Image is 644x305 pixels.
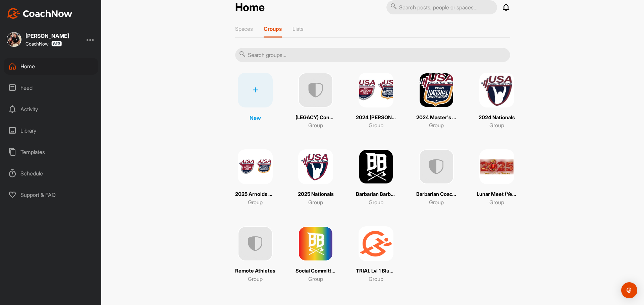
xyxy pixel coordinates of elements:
[296,114,336,122] p: (LEGACY) ConnectedCoach Blueprint
[4,165,98,182] div: Schedule
[359,73,393,107] img: square_e39a499577304faae50664977238fc38.png
[308,121,323,129] p: Group
[359,149,393,184] img: square_2f25284b2b04da45a059f982a48f0140.png
[235,190,275,198] p: 2025 Arnolds Crew
[238,149,273,184] img: square_ca55bdfe3994075994f811e8433c04c7.png
[308,198,323,206] p: Group
[25,33,69,39] div: [PERSON_NAME]
[429,121,444,129] p: Group
[235,1,265,14] h2: Home
[292,25,304,32] p: Lists
[416,114,457,122] p: 2024 Master's Nationals
[235,25,253,32] p: Spaces
[479,114,515,122] p: 2024 Nationals
[356,114,396,122] p: 2024 [PERSON_NAME]
[308,275,323,283] p: Group
[386,0,497,14] input: Search posts, people or spaces...
[4,144,98,160] div: Templates
[356,190,396,198] p: Barbarian Barbell Club
[369,275,383,283] p: Group
[298,190,334,198] p: 2025 Nationals
[248,198,263,206] p: Group
[489,198,504,206] p: Group
[489,121,504,129] p: Group
[356,267,396,275] p: TRIAL Lvl 1 Blueprint
[238,226,273,261] img: uAAAAAElFTkSuQmCC
[298,73,333,107] img: uAAAAAElFTkSuQmCC
[369,121,383,129] p: Group
[4,58,98,75] div: Home
[477,190,517,198] p: Lunar Meet (Year of the Snake)
[250,114,261,122] p: New
[429,198,444,206] p: Group
[25,41,62,47] div: CoachNow
[235,267,275,275] p: Remote Athletes
[7,8,72,19] img: CoachNow
[621,282,637,298] div: Open Intercom Messenger
[416,190,457,198] p: Barbarian Coaches
[264,25,282,32] p: Groups
[4,186,98,203] div: Support & FAQ
[4,79,98,96] div: Feed
[359,226,393,261] img: square_e267365c641415ce110a4a4af09d44be.png
[479,149,514,184] img: square_7854106f36fe5559f752184c4644d564.png
[479,73,514,107] img: square_19e6bc1e7e3640564efe92ce86631faa.png
[4,101,98,118] div: Activity
[296,267,336,275] p: Social Committee
[248,275,263,283] p: Group
[419,149,454,184] img: uAAAAAElFTkSuQmCC
[298,149,333,184] img: square_c443a580db305d7b5d3232cf7ba331bb.png
[298,226,333,261] img: square_3b3b358c574b6e9b78c7d00eba1ebe3a.png
[7,32,21,47] img: square_e339765c9fe6f80dcd00e42095057a3f.jpg
[4,122,98,139] div: Library
[51,41,62,47] img: CoachNow Pro
[235,48,510,62] input: Search groups...
[419,73,454,107] img: square_f223e2ba2b88c276fad7e56e5075440c.png
[369,198,383,206] p: Group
